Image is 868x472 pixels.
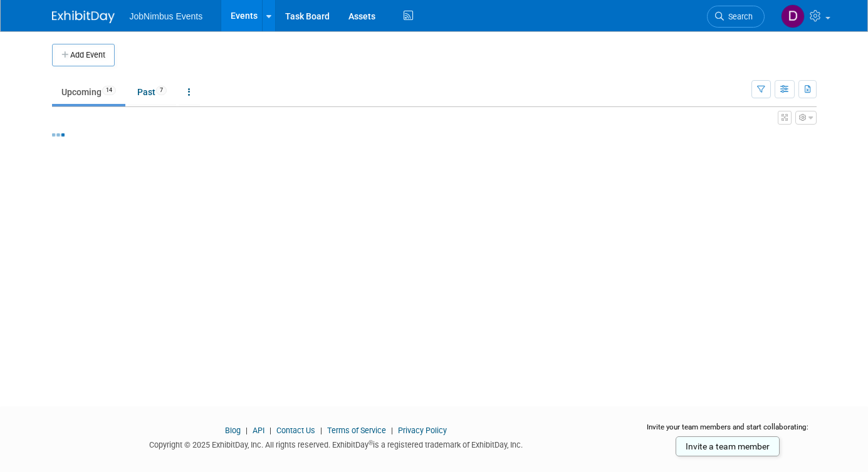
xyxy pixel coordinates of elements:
[52,133,65,136] img: loading...
[128,80,176,104] a: Past7
[102,86,116,95] span: 14
[369,439,373,446] sup: ®
[253,426,264,435] a: API
[130,11,203,21] span: JobNimbus Events
[398,426,447,435] a: Privacy Policy
[781,4,805,28] img: Deni Blair
[52,11,115,23] img: ExhibitDay
[266,426,275,435] span: |
[327,426,386,435] a: Terms of Service
[724,12,753,21] span: Search
[276,426,315,435] a: Contact Us
[156,86,167,95] span: 7
[639,422,817,441] div: Invite your team members and start collaborating:
[243,426,251,435] span: |
[388,426,396,435] span: |
[52,80,125,104] a: Upcoming14
[225,426,241,435] a: Blog
[676,436,780,456] a: Invite a team member
[52,436,621,451] div: Copyright © 2025 ExhibitDay, Inc. All rights reserved. ExhibitDay is a registered trademark of Ex...
[52,44,115,66] button: Add Event
[317,426,325,435] span: |
[707,6,765,28] a: Search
